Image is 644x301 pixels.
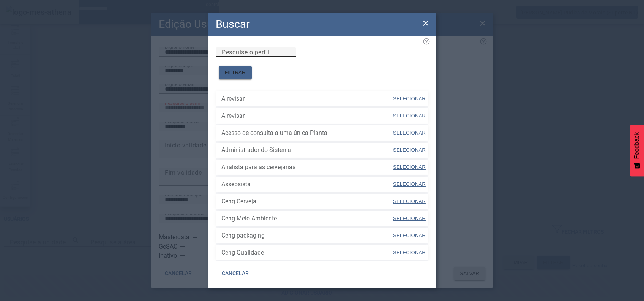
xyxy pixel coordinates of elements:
span: CANCELAR [222,270,249,277]
span: Ceng Meio Ambiente [221,214,392,223]
h2: Buscar [216,16,250,32]
span: Administrador do Sistema [221,146,392,155]
span: A revisar [221,111,392,120]
span: Assepsista [221,180,392,189]
span: Feedback [633,132,640,159]
span: SELECIONAR [393,130,426,136]
span: A revisar [221,94,392,103]
button: FILTRAR [219,66,252,79]
button: SELECIONAR [392,229,426,242]
button: SELECIONAR [392,143,426,157]
span: Acesso de consulta a uma única Planta [221,128,392,138]
span: SELECIONAR [393,181,426,187]
mat-label: Pesquise o perfil [222,48,270,55]
span: Ceng Qualidade [221,248,392,257]
span: SELECIONAR [393,250,426,255]
span: SELECIONAR [393,233,426,238]
span: SELECIONAR [393,113,426,119]
button: SELECIONAR [392,109,426,123]
button: SELECIONAR [392,246,426,260]
span: SELECIONAR [393,198,426,204]
span: Ceng packaging [221,231,392,240]
span: SELECIONAR [393,215,426,221]
span: Ceng Cerveja [221,197,392,206]
span: SELECIONAR [393,164,426,170]
button: SELECIONAR [392,177,426,191]
button: CANCELAR [216,267,255,280]
span: SELECIONAR [393,96,426,101]
button: Feedback - Mostrar pesquisa [630,125,644,176]
span: SELECIONAR [393,147,426,153]
button: SELECIONAR [392,160,426,174]
button: SELECIONAR [392,126,426,140]
span: Analista para as cervejarias [221,163,392,172]
button: SELECIONAR [392,195,426,208]
span: FILTRAR [225,69,246,76]
button: SELECIONAR [392,212,426,225]
button: SELECIONAR [392,92,426,106]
